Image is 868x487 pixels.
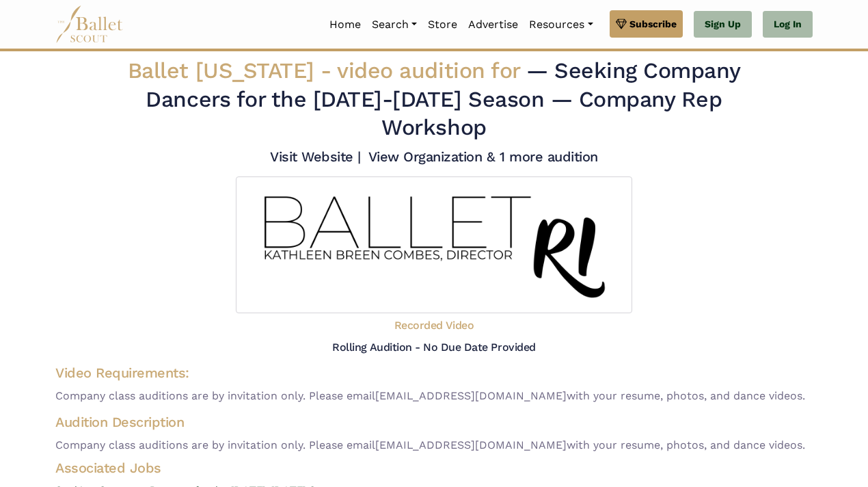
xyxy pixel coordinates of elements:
a: Search [366,10,422,39]
a: View Organization & 1 more audition [368,148,598,165]
img: gem.svg [616,16,627,31]
span: Subscribe [629,16,677,31]
img: Logo [236,176,632,313]
span: Company class auditions are by invitation only. Please email [EMAIL_ADDRESS][DOMAIN_NAME] with yo... [55,387,813,405]
h5: Rolling Audition - No Due Date Provided [332,341,535,354]
span: Ballet [US_STATE] - [128,57,526,83]
span: video audition for [337,57,519,83]
a: Subscribe [610,10,683,38]
a: Sign Up [694,11,752,38]
a: Advertise [463,10,524,39]
a: Visit Website | [270,148,361,165]
h4: Audition Description [55,413,813,431]
span: — Company Rep Workshop [381,86,722,141]
h4: Associated Jobs [44,459,824,477]
a: Log In [763,11,813,38]
a: Store [422,10,463,39]
a: Resources [524,10,598,39]
span: Video Requirements: [55,365,189,381]
span: — Seeking Company Dancers for the [DATE]-[DATE] Season [146,57,740,112]
a: Home [324,10,366,39]
span: Company class auditions are by invitation only. Please email [EMAIL_ADDRESS][DOMAIN_NAME] with yo... [55,436,813,454]
h5: Recorded Video [394,319,474,333]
